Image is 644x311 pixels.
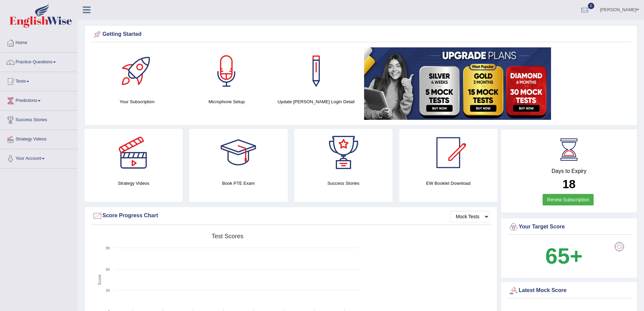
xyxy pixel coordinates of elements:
[588,3,595,9] span: 0
[0,130,77,147] a: Strategy Videos
[364,47,551,120] img: small5.jpg
[543,194,594,205] a: Renew Subscription
[508,168,629,174] h4: Days to Expiry
[85,180,183,187] h4: Strategy Videos
[0,34,77,50] a: Home
[0,111,77,128] a: Success Stories
[508,286,629,296] div: Latest Mock Score
[294,180,392,187] h4: Success Stories
[563,177,576,191] b: 18
[189,180,287,187] h4: Book PTE Exam
[212,233,243,240] tspan: Test scores
[399,180,497,187] h4: EW Booklet Download
[92,29,629,40] div: Getting Started
[0,53,77,70] a: Practice Questions
[508,222,629,232] div: Your Target Score
[96,98,178,105] h4: Your Subscription
[106,267,110,271] text: 60
[275,98,358,105] h4: Update [PERSON_NAME] Login Detail
[0,72,77,89] a: Tests
[92,211,490,221] div: Score Progress Chart
[0,149,77,166] a: Your Account
[545,244,582,268] b: 65+
[106,288,110,292] text: 30
[97,274,102,285] tspan: Score
[0,91,77,108] a: Predictions
[106,246,110,250] text: 90
[185,98,268,105] h4: Microphone Setup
